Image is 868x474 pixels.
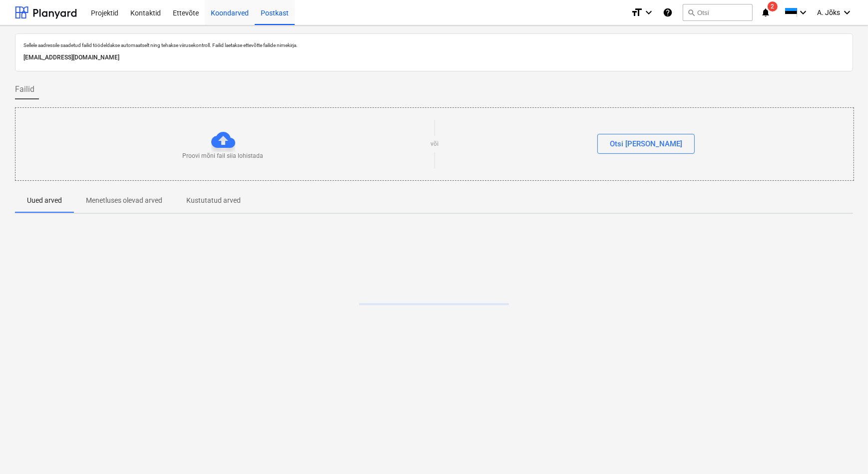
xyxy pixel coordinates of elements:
[183,152,264,160] p: Proovi mõni fail siia lohistada
[23,42,845,48] p: Sellele aadressile saadetud failid töödeldakse automaatselt ning tehakse viirusekontroll. Failid ...
[818,426,868,474] iframe: Chat Widget
[643,6,655,18] i: keyboard_arrow_down
[27,195,62,206] p: Uued arved
[597,134,695,154] button: Otsi [PERSON_NAME]
[797,6,809,18] i: keyboard_arrow_down
[817,8,840,16] span: A. Jõks
[23,52,845,63] p: [EMAIL_ADDRESS][DOMAIN_NAME]
[683,4,753,21] button: Otsi
[610,137,682,150] div: Otsi [PERSON_NAME]
[761,6,771,18] i: notifications
[431,140,438,148] p: või
[768,1,778,11] span: 2
[687,8,695,16] span: search
[631,6,643,18] i: format_size
[15,107,854,181] div: Proovi mõni fail siia lohistadavõiOtsi [PERSON_NAME]
[841,6,853,18] i: keyboard_arrow_down
[186,195,241,206] p: Kustutatud arved
[663,6,673,18] i: Abikeskus
[86,195,162,206] p: Menetluses olevad arved
[15,83,34,95] span: Failid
